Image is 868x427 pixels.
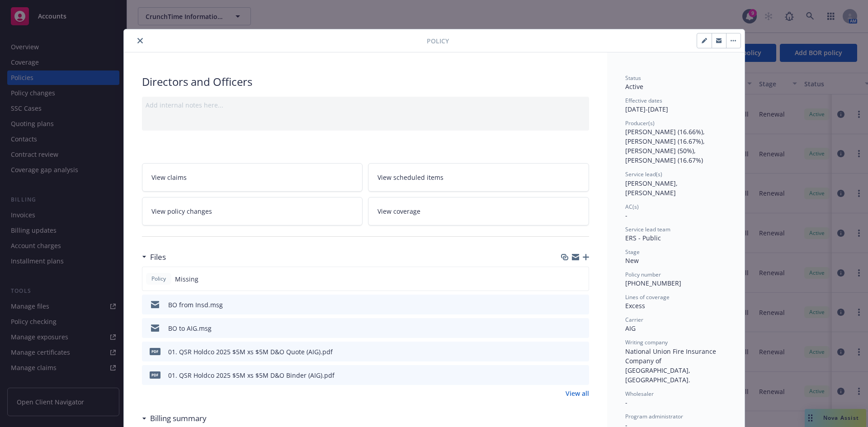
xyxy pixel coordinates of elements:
[142,251,166,263] div: Files
[625,82,643,91] span: Active
[168,371,335,380] div: 01. QSR Holdco 2025 $5M xs $5M D&O Binder (AIG).pdf
[146,100,585,110] div: Add internal notes here...
[168,300,223,310] div: BO from Insd.msg
[168,347,333,357] div: 01. QSR Holdco 2025 $5M xs $5M D&O Quote (AIG).pdf
[625,234,661,242] span: ERS - Public
[142,197,363,225] a: View policy changes
[625,170,662,178] span: Service lead(s)
[142,163,363,192] a: View claims
[625,256,639,265] span: New
[368,197,589,225] a: View coverage
[625,119,655,127] span: Producer(s)
[563,347,570,357] button: download file
[625,398,627,407] span: -
[625,390,654,398] span: Wholesaler
[150,413,207,424] h3: Billing summary
[577,347,585,357] button: preview file
[150,348,160,355] span: pdf
[577,324,585,333] button: preview file
[625,413,683,420] span: Program administrator
[625,293,670,301] span: Lines of coverage
[563,300,570,310] button: download file
[625,211,627,220] span: -
[625,97,662,104] span: Effective dates
[566,389,589,398] a: View all
[625,301,726,310] div: Excess
[563,371,570,380] button: download file
[142,74,589,89] div: Directors and Officers
[625,324,636,333] span: AIG
[625,347,718,384] span: National Union Fire Insurance Company of [GEOGRAPHIC_DATA], [GEOGRAPHIC_DATA].
[151,173,187,182] span: View claims
[625,97,726,114] div: [DATE] - [DATE]
[377,173,443,182] span: View scheduled items
[577,300,585,310] button: preview file
[625,179,679,197] span: [PERSON_NAME], [PERSON_NAME]
[625,271,661,278] span: Policy number
[625,225,670,233] span: Service lead team
[168,324,212,333] div: BO to AIG.msg
[625,74,641,82] span: Status
[142,413,207,424] div: Billing summary
[625,316,643,324] span: Carrier
[625,279,681,287] span: [PHONE_NUMBER]
[135,35,146,46] button: close
[150,275,168,283] span: Policy
[563,324,570,333] button: download file
[625,338,668,346] span: Writing company
[427,36,449,46] span: Policy
[625,127,707,164] span: [PERSON_NAME] (16.66%), [PERSON_NAME] (16.67%), [PERSON_NAME] (50%), [PERSON_NAME] (16.67%)
[175,274,198,284] span: Missing
[377,206,420,216] span: View coverage
[368,163,589,192] a: View scheduled items
[150,371,160,378] span: pdf
[577,371,585,380] button: preview file
[625,248,640,256] span: Stage
[150,251,166,263] h3: Files
[625,203,639,211] span: AC(s)
[151,206,212,216] span: View policy changes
